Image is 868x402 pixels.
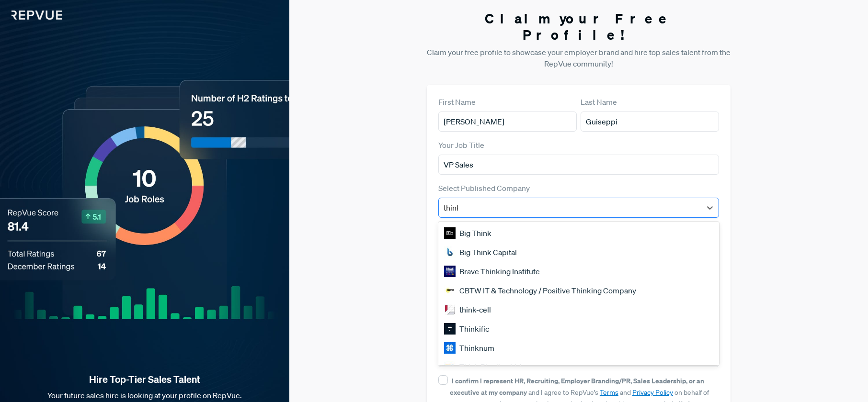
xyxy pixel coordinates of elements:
[438,319,719,338] div: Thinkific
[444,285,456,296] img: CBTW IT & Technology / Positive Thinking Company
[438,155,719,175] input: Title
[444,266,456,277] img: Brave Thinking Institute
[438,182,530,194] label: Select Published Company
[427,11,731,43] h3: Claim your Free Profile!
[444,304,456,315] img: think-cell
[438,243,719,262] div: Big Think Capital
[438,338,719,357] div: Thinknum
[581,112,719,132] input: Last Name
[444,361,456,373] img: Think Pipeline Ltd
[632,388,673,397] a: Privacy Policy
[438,139,484,151] label: Your Job Title
[438,300,719,319] div: think-cell
[15,373,274,386] strong: Hire Top-Tier Sales Talent
[450,376,704,397] strong: I confirm I represent HR, Recruiting, Employer Branding/PR, Sales Leadership, or an executive at ...
[438,281,719,300] div: CBTW IT & Technology / Positive Thinking Company
[427,46,731,69] p: Claim your free profile to showcase your employer brand and hire top sales talent from the RepVue...
[438,262,719,281] div: Brave Thinking Institute
[581,96,617,108] label: Last Name
[438,223,719,243] div: Big Think
[600,388,618,397] a: Terms
[438,112,577,132] input: First Name
[438,96,476,108] label: First Name
[438,357,719,377] div: Think Pipeline Ltd
[444,342,456,354] img: Thinknum
[444,246,456,258] img: Big Think Capital
[444,323,456,335] img: Thinkific
[444,227,456,239] img: Big Think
